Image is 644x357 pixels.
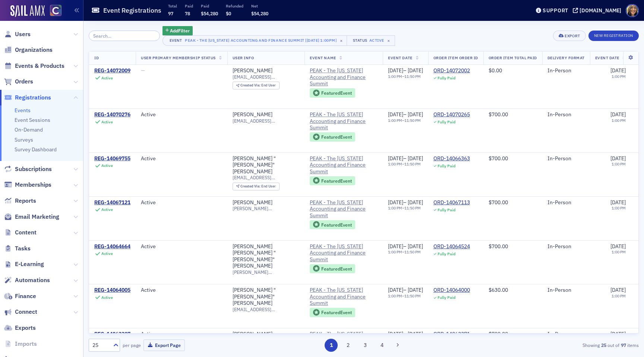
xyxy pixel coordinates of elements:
[610,111,626,118] span: [DATE]
[141,67,145,74] span: —
[15,117,50,123] a: Event Sessions
[310,308,355,317] div: Featured Event
[489,331,508,337] span: $700.00
[626,4,639,17] span: Profile
[103,6,161,15] h1: Event Registrations
[4,181,51,189] a: Memberships
[404,293,421,298] time: 11:50 PM
[310,243,378,263] span: PEAK - The Colorado Accounting and Finance Summit
[94,331,130,338] a: REG-14063397
[321,310,352,315] div: Featured Event
[310,132,355,142] div: Featured Event
[15,165,52,173] span: Subscriptions
[388,161,402,167] time: 1:00 PM
[359,339,372,352] button: 3
[489,111,508,118] span: $700.00
[553,31,585,41] button: Export
[388,155,423,162] div: –
[233,55,254,60] span: User Info
[101,76,113,80] div: Active
[226,10,231,16] span: $0
[612,118,626,123] time: 1:00 PM
[342,339,355,352] button: 2
[404,205,421,211] time: 11:50 PM
[489,67,502,74] span: $0.00
[4,292,36,300] a: Finance
[404,74,421,79] time: 11:50 PM
[338,37,345,44] span: ×
[4,30,31,38] a: Users
[433,67,470,74] div: ORD-14072002
[388,118,423,123] div: –
[123,342,141,348] label: per page
[388,331,403,337] span: [DATE]
[15,181,51,189] span: Memberships
[170,27,190,34] span: Add Filter
[547,331,585,338] div: In-Person
[369,38,384,43] div: Active
[388,199,423,206] div: –
[240,83,276,88] div: End User
[233,287,300,307] div: [PERSON_NAME] "[PERSON_NAME]" [PERSON_NAME]
[15,78,33,86] span: Orders
[489,243,508,250] span: $700.00
[433,111,470,118] div: ORD-14070265
[233,269,300,275] span: [PERSON_NAME][EMAIL_ADDRESS][DOMAIN_NAME]
[240,184,261,189] span: Created Via :
[15,308,37,316] span: Connect
[15,324,36,332] span: Exports
[4,308,37,316] a: Connect
[388,243,403,250] span: [DATE]
[352,38,368,43] div: Status
[233,155,300,175] a: [PERSON_NAME] "[PERSON_NAME]" [PERSON_NAME]
[388,162,423,167] div: –
[168,3,177,9] p: Total
[4,276,50,284] a: Automations
[233,243,300,269] div: [PERSON_NAME] [PERSON_NAME] "[PERSON_NAME]" [PERSON_NAME]
[310,155,378,175] span: PEAK - The Colorado Accounting and Finance Summit
[388,287,423,294] div: –
[10,5,45,17] img: SailAMX
[388,55,412,60] span: Event Date
[310,176,355,186] div: Featured Event
[610,287,626,293] span: [DATE]
[438,208,455,212] div: Fully Paid
[233,175,300,180] span: [EMAIL_ADDRESS][DOMAIN_NAME]
[438,164,455,168] div: Fully Paid
[321,135,352,139] div: Featured Event
[4,244,31,253] a: Tasks
[94,111,130,118] a: REG-14070276
[233,199,272,206] a: [PERSON_NAME]
[185,37,337,44] div: PEAK - The [US_STATE] Accounting and Finance Summit [[DATE] 1:00pm]
[94,287,130,294] a: REG-14064005
[310,331,378,351] span: PEAK - The Colorado Accounting and Finance Summit
[547,243,585,250] div: In-Person
[94,243,130,250] a: REG-14064664
[610,199,626,206] span: [DATE]
[388,111,403,118] span: [DATE]
[588,32,639,38] a: New Registration
[310,199,378,219] a: PEAK - The [US_STATE] Accounting and Finance Summit
[141,111,222,118] div: Active
[388,250,423,255] div: –
[233,206,300,211] span: [PERSON_NAME][EMAIL_ADDRESS][PERSON_NAME][DOMAIN_NAME]
[388,287,403,293] span: [DATE]
[226,3,243,9] p: Refunded
[310,287,378,307] a: PEAK - The [US_STATE] Accounting and Finance Summit
[94,67,130,74] a: REG-14072009
[310,264,355,274] div: Featured Event
[101,251,113,256] div: Active
[15,136,33,143] a: Surveys
[408,67,423,74] span: [DATE]
[15,107,31,114] a: Events
[408,155,423,162] span: [DATE]
[4,260,44,268] a: E-Learning
[588,31,639,41] button: New Registration
[595,55,619,60] span: Event Date
[388,293,402,298] time: 1:00 PM
[547,199,585,206] div: In-Person
[4,197,36,205] a: Reports
[141,55,216,60] span: User Primary Membership Status
[4,228,37,237] a: Content
[310,243,378,263] a: PEAK - The [US_STATE] Accounting and Finance Summit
